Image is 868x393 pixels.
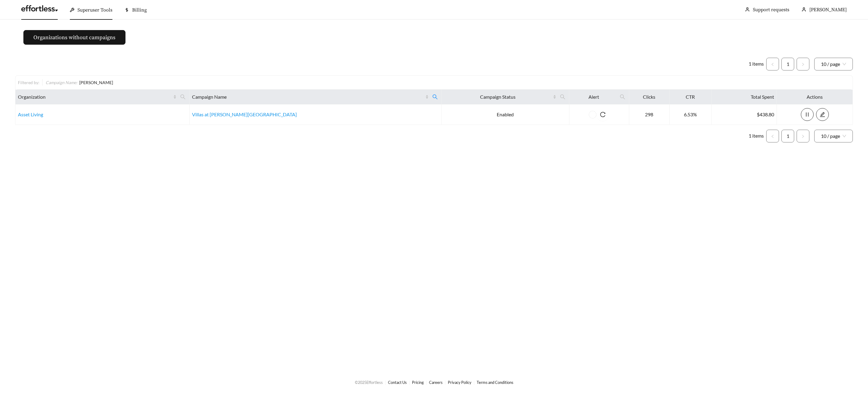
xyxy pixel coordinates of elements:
span: left [771,135,774,138]
a: 1 [782,130,794,142]
span: right [801,135,805,138]
td: 298 [629,104,670,125]
span: right [801,63,805,66]
a: Villas at [PERSON_NAME][GEOGRAPHIC_DATA] [192,111,297,117]
th: Clicks [629,90,670,104]
li: Next Page [797,130,809,142]
a: Terms and Conditions [477,380,513,385]
a: 1 [782,58,794,70]
a: edit [816,111,829,117]
a: Pricing [412,380,424,385]
li: 1 [781,58,794,70]
span: pause [801,112,813,117]
a: Privacy Policy [448,380,472,385]
span: reload [596,112,609,117]
span: search [180,94,186,100]
td: $438.80 [712,104,777,125]
button: left [766,130,779,142]
li: 1 items [749,130,764,142]
span: Campaign Status [444,93,552,101]
th: CTR [670,90,712,104]
button: Organizations without campaigns [23,30,125,45]
button: right [797,130,809,142]
li: Previous Page [766,130,779,142]
span: search [620,94,625,100]
th: Total Spent [712,90,777,104]
span: Organizations without campaigns [33,33,115,42]
div: Page Size [814,130,853,142]
span: [PERSON_NAME] [809,7,847,13]
li: 1 [781,130,794,142]
span: Billing [132,7,147,13]
span: edit [816,112,829,117]
button: pause [801,108,814,121]
button: edit [816,108,829,121]
span: © 2025 Effortless [355,380,383,385]
div: Filtered by: [18,79,42,86]
span: search [178,92,188,102]
span: search [617,92,628,102]
span: [PERSON_NAME] [79,80,113,85]
span: Organization [18,93,172,101]
button: left [766,58,779,70]
span: search [432,94,438,100]
a: Asset Living [18,111,43,117]
span: 10 / page [821,130,846,142]
a: Contact Us [388,380,407,385]
div: Page Size [814,58,853,70]
button: reload [596,108,609,121]
a: Careers [429,380,443,385]
button: right [797,58,809,70]
span: 10 / page [821,58,846,70]
span: Alert [572,93,616,101]
span: search [560,94,565,100]
a: Support requests [753,7,789,13]
th: Actions [777,90,853,104]
td: Enabled [442,104,569,125]
span: left [771,63,774,66]
span: search [430,92,440,102]
li: 1 items [749,58,764,70]
li: Previous Page [766,58,779,70]
span: Superuser Tools [77,7,112,13]
span: Campaign Name : [46,80,77,85]
li: Next Page [797,58,809,70]
td: 6.53% [670,104,712,125]
span: search [558,92,568,102]
span: Campaign Name [192,93,424,101]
